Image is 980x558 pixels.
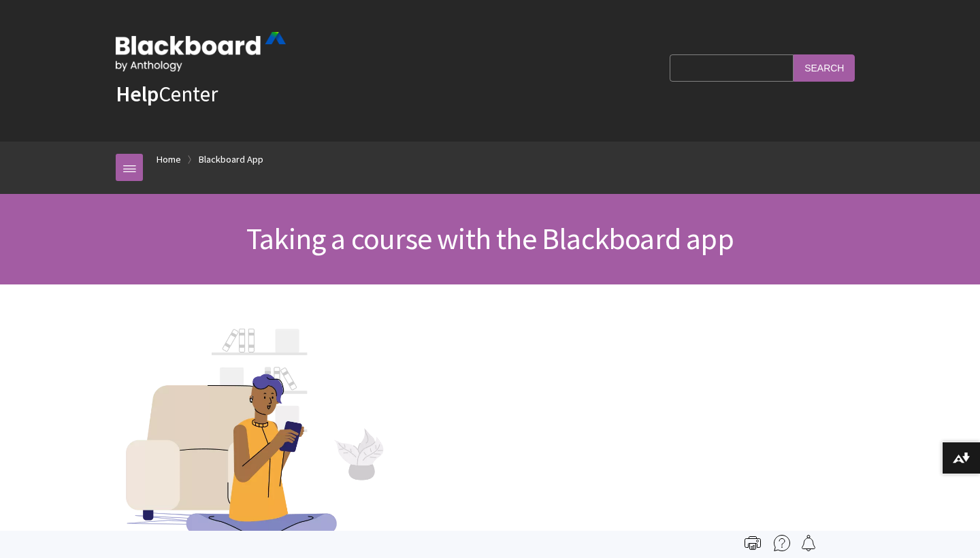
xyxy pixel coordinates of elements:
img: More help [774,535,790,551]
a: Blackboard App [199,151,263,168]
a: HelpCenter [116,80,218,108]
input: Search [794,54,855,81]
img: Follow this page [800,535,817,551]
img: Print [745,535,761,551]
a: Home [157,151,181,168]
strong: Help [116,80,159,108]
span: Taking a course with the Blackboard app [246,220,734,257]
img: Blackboard by Anthology [116,32,286,71]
